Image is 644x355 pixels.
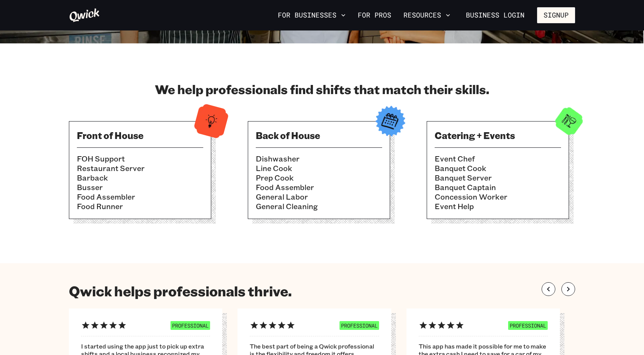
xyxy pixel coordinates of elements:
[275,9,349,22] button: For Businesses
[355,9,394,22] a: For Pros
[77,201,203,211] li: Food Runner
[77,192,203,201] li: Food Assembler
[340,321,379,330] span: PROFESSIONAL
[508,321,548,330] span: PROFESSIONAL
[256,163,382,173] li: Line Cook
[256,182,382,192] li: Food Assembler
[256,129,382,141] h3: Back of House
[256,173,382,182] li: Prep Cook
[256,154,382,163] li: Dishwasher
[77,182,203,192] li: Busser
[171,321,210,330] span: PROFESSIONAL
[435,173,561,182] li: Banquet Server
[400,9,453,22] button: Resources
[435,182,561,192] li: Banquet Captain
[77,163,203,173] li: Restaurant Server
[77,129,203,141] h3: Front of House
[435,154,561,163] li: Event Chef
[435,201,561,211] li: Event Help
[459,7,531,23] a: Business Login
[256,192,382,201] li: General Labor
[435,129,561,141] h3: Catering + Events
[537,7,575,23] button: Signup
[77,173,203,182] li: Barback
[435,192,561,201] li: Concession Worker
[256,201,382,211] li: General Cleaning
[69,282,292,299] h1: Qwick helps professionals thrive.
[435,163,561,173] li: Banquet Cook
[69,82,575,97] h2: We help professionals find shifts that match their skills.
[77,154,203,163] li: FOH Support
